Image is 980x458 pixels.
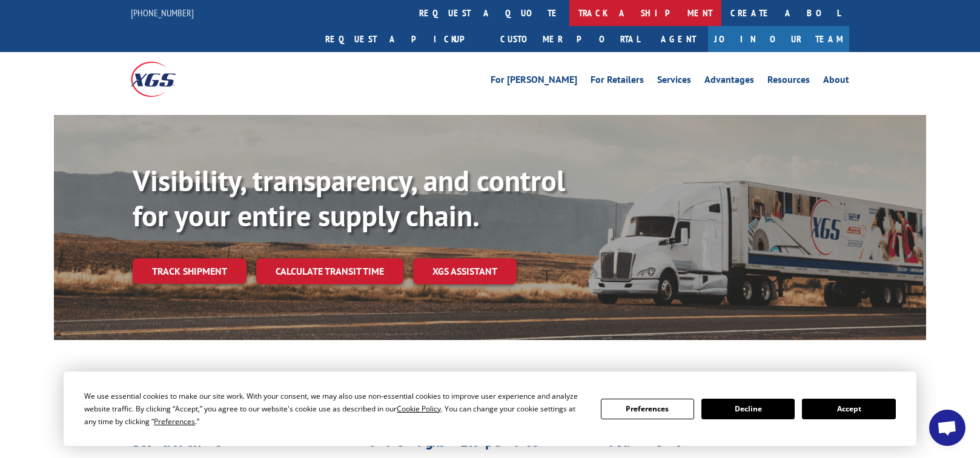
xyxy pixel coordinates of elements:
a: Request a pickup [316,26,491,52]
span: Preferences [154,416,195,427]
b: Visibility, transparency, and control for your entire supply chain. [133,162,565,234]
a: [PHONE_NUMBER] [131,7,194,19]
span: Cookie Policy [397,404,441,414]
button: Accept [802,399,895,419]
a: Track shipment [133,258,247,284]
a: Customer Portal [491,26,649,52]
button: Preferences [601,399,694,419]
a: Open chat [929,410,965,446]
a: Join Our Team [708,26,849,52]
a: About [823,75,849,88]
button: Decline [701,399,795,419]
a: For Retailers [591,75,644,88]
div: Cookie Consent Prompt [64,371,916,446]
a: Calculate transit time [256,258,403,284]
a: Agent [649,26,708,52]
a: XGS ASSISTANT [413,258,517,284]
a: Resources [767,75,810,88]
div: We use essential cookies to make our site work. With your consent, we may also use non-essential ... [84,390,586,428]
a: Services [657,75,691,88]
a: For [PERSON_NAME] [491,75,577,88]
a: Advantages [704,75,754,88]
